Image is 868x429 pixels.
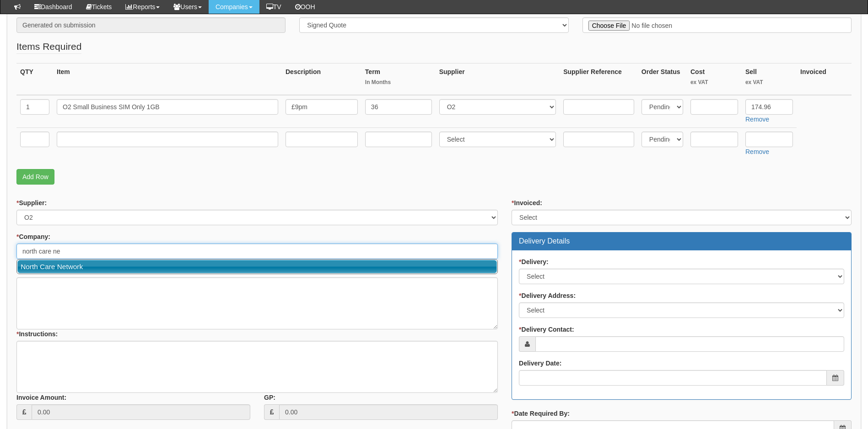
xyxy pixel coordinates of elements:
label: Instructions: [16,329,58,339]
th: Term [361,64,436,95]
small: ex VAT [690,79,738,86]
label: Supplier: [16,198,47,207]
label: Delivery Address: [519,291,576,300]
th: Supplier [436,64,560,95]
th: Item [53,64,282,95]
label: Invoice Amount: [16,393,66,402]
label: Delivery Contact: [519,325,574,334]
a: Add Row [16,169,54,185]
th: Supplier Reference [560,64,638,95]
label: Delivery: [519,257,549,266]
label: Delivery Date: [519,359,561,368]
th: Sell [742,64,797,95]
label: Company: [16,232,50,241]
a: Remove [745,116,769,123]
th: Order Status [638,64,687,95]
label: Date Required By: [512,409,570,418]
th: Cost [687,64,742,95]
small: ex VAT [745,79,793,86]
a: North Care Network [17,260,497,273]
label: GP: [264,393,275,402]
label: Invoiced: [512,198,542,207]
legend: Items Required [16,40,81,54]
th: Description [282,64,361,95]
th: Invoiced [797,64,852,95]
h3: Delivery Details [519,237,844,245]
th: QTY [16,64,53,95]
small: In Months [365,79,432,86]
a: Remove [745,148,769,155]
